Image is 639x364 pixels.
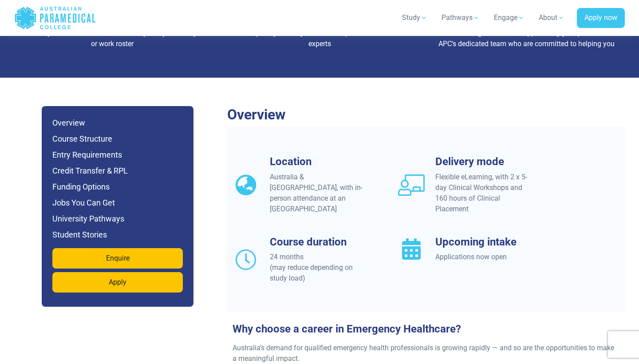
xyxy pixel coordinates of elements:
[52,133,183,145] h6: Course Structure
[52,149,183,161] h6: Entry Requirements
[435,172,532,214] div: Flexible eLearning, with 2 x 5-day Clinical Workshops and 160 hours of Clinical Placement
[52,248,183,269] a: Enquire
[229,28,411,49] p: Developed by industry-trained and qualified healthcare experts
[270,172,366,214] div: Australia & [GEOGRAPHIC_DATA], with in-person attendance at an [GEOGRAPHIC_DATA]
[270,155,366,168] h3: Location
[52,213,183,225] h6: University Pathways
[52,229,183,241] h6: Student Stories
[52,117,183,129] h6: Overview
[21,28,204,49] p: Choose your own schedule and fit study into your lifestyle or work roster
[435,252,532,262] div: Applications now open
[227,106,625,123] h2: Overview
[435,28,618,49] p: Learn alongside and be supported by your peers and APC’s dedicated team who are committed to help...
[435,236,532,249] h3: Upcoming intake
[14,4,96,32] a: Australian Paramedical College
[227,323,625,336] h3: Why choose a career in Emergency Healthcare?
[52,197,183,209] h6: Jobs You Can Get
[577,8,625,28] a: Apply now
[489,5,530,30] a: Engage
[435,155,532,168] h3: Delivery mode
[270,236,366,249] h3: Course duration
[397,5,433,30] a: Study
[52,181,183,193] h6: Funding Options
[52,272,183,293] a: Apply
[436,5,485,30] a: Pathways
[270,252,366,284] div: 24 months (may reduce depending on study load)
[52,165,183,177] h6: Credit Transfer & RPL
[533,5,570,30] a: About
[233,343,619,364] p: Australia’s demand for qualified emergency health professionals is growing rapidly — and so are t...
